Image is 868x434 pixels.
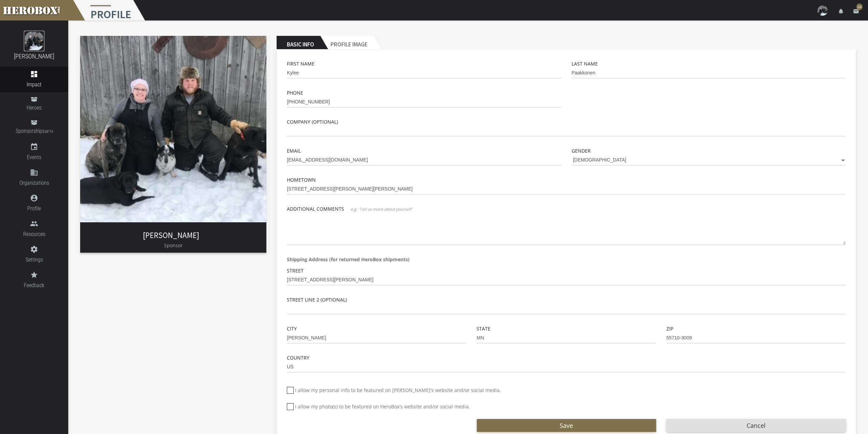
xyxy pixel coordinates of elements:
span: 24 [856,3,863,10]
h2: Basic Info [277,36,320,50]
label: State [476,325,490,333]
label: Hometown [287,176,316,184]
small: BETA [45,129,53,134]
button: Save [477,419,656,432]
label: Country [287,354,309,362]
h2: Profile Image [320,36,374,50]
label: Phone [287,89,303,97]
a: [PERSON_NAME] [143,230,199,240]
label: City [287,325,297,333]
img: user-image [818,5,828,16]
p: Shipping Address (for returned HeroBox shipments) [287,255,846,263]
label: I allow my photo(s) to be featured on HeroBox's website and/or social media. [287,403,470,410]
label: Last Name [572,60,598,68]
span: e.g. 'Tell us more about yourself' [351,206,412,212]
img: image [80,36,266,222]
label: Zip [666,325,673,333]
label: I allow my personal info to be featured on [PERSON_NAME]'s website and/or social media. [287,386,501,394]
a: [PERSON_NAME] [14,53,54,60]
label: Gender [572,147,591,155]
i: notifications [838,8,844,14]
input: 555-555-5555 [287,97,561,108]
img: image [24,31,44,51]
label: Email [287,147,301,155]
label: Street Line 2 (Optional) [287,296,347,304]
label: First Name [287,60,314,68]
label: Additional Comments [287,205,344,213]
span: Save [560,421,573,430]
button: Cancel [666,419,846,432]
i: dashboard [30,70,38,78]
label: Street [287,267,304,275]
p: Sponsor [80,241,266,249]
i: email [853,8,859,14]
label: Company (optional) [287,118,338,126]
